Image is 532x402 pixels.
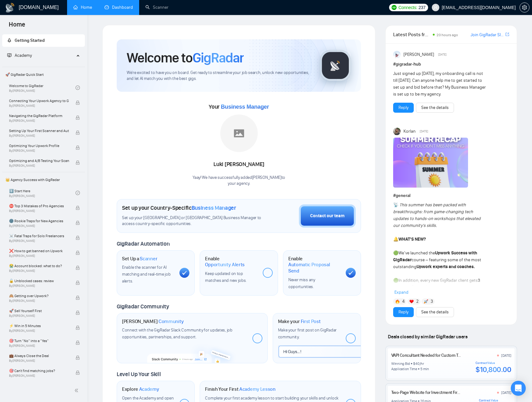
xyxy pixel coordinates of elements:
span: [DATE] [438,52,447,57]
span: 4 [402,298,405,305]
button: Contact our team [299,204,356,228]
span: By [PERSON_NAME] [9,299,69,303]
span: 20 hours ago [437,33,458,37]
span: 🚀 GigRadar Quick Start [3,68,84,81]
button: See the details [416,103,454,113]
div: 5 min [420,366,429,371]
button: setting [520,2,530,12]
span: 📡 [393,202,398,208]
img: slackcommunity-bg.png [147,341,237,363]
span: Academy [7,53,32,58]
span: lock [76,266,80,270]
strong: WHAT’S NEW? [398,237,426,242]
a: homeHome [73,5,92,10]
h1: # gigradar-hub [393,61,509,68]
span: 3 [431,298,433,305]
span: setting [520,5,529,10]
span: Your [209,103,269,110]
span: Academy Lesson [239,386,276,392]
div: [DATE] [501,353,511,358]
span: Business Manager [192,204,236,211]
span: GigRadar Community [117,303,169,310]
button: Reply [393,103,414,113]
span: By [PERSON_NAME] [9,164,69,168]
span: Scanner [140,256,157,262]
span: Deals closed by similar GigRadar users [385,331,470,342]
span: By [PERSON_NAME] [9,224,69,228]
span: Set up your [GEOGRAPHIC_DATA] or [GEOGRAPHIC_DATA] Business Manager to access country-specific op... [122,215,262,227]
span: lock [76,370,80,375]
span: [DATE] [420,129,428,134]
a: searchScanner [145,5,168,10]
span: Level Up Your Skill [117,371,161,378]
span: double-left [74,387,81,394]
h1: Welcome to [127,49,244,66]
span: Opportunity Alerts [205,262,245,268]
span: lock [76,206,80,210]
span: By [PERSON_NAME] [9,359,69,363]
span: By [PERSON_NAME] [9,269,69,273]
span: ☠️ Fatal Traps for Solo Freelancers [9,233,69,239]
span: Setting Up Your First Scanner and Auto-Bidder [9,128,69,134]
h1: # general [393,192,509,199]
h1: Set up your Country-Specific [122,204,236,211]
span: 2 [416,298,419,305]
span: lock [76,145,80,150]
div: [DATE] [501,390,511,395]
strong: Upwork experts and coaches. [417,264,475,269]
a: Join GigRadar Slack Community [471,32,504,38]
a: See the details [421,104,449,111]
img: ❤️ [409,299,414,304]
span: By [PERSON_NAME] [9,284,69,288]
span: 🚀 Sell Yourself First [9,308,69,314]
span: ⚡ Win in 5 Minutes [9,323,69,329]
span: Expand [394,290,408,295]
span: rocket [7,38,12,42]
span: 😭 Account blocked: what to do? [9,263,69,269]
img: logo [5,3,15,13]
div: Contact our team [310,213,344,219]
span: By [PERSON_NAME] [9,239,69,243]
span: lock [76,311,80,315]
span: Make your first post on GigRadar community. [278,327,337,340]
span: 🟢 [393,250,398,256]
span: Community [159,318,184,325]
span: We're excited to have you on board. Get ready to streamline your job search, unlock new opportuni... [127,70,310,82]
span: check-circle [76,86,80,90]
button: See the details [416,307,454,317]
span: Automatic Proposal Send [288,262,341,274]
span: lock [76,130,80,135]
p: your agency . [193,181,285,187]
div: $10,800.00 [476,365,511,374]
span: lock [76,296,80,300]
h1: Enable [205,256,257,268]
span: lock [76,236,80,240]
span: export [505,32,509,37]
span: Optimizing Your Upwork Profile [9,143,69,149]
span: 💼 Always Close the Deal [9,353,69,359]
span: By [PERSON_NAME] [9,329,69,333]
span: By [PERSON_NAME] [9,119,69,123]
span: 🔔 [393,237,398,242]
img: 🚀 [424,299,428,304]
img: 🔥 [395,299,400,304]
a: Welcome to GigRadarBy[PERSON_NAME] [9,81,76,95]
span: Connects: [398,4,417,11]
span: lock [76,355,80,360]
span: By [PERSON_NAME] [9,314,69,318]
span: 237 [418,4,425,11]
li: Getting Started [2,34,85,47]
div: Contract Value [476,361,511,365]
a: export [505,32,509,37]
span: Business Manager [221,104,269,110]
img: placeholder.png [220,115,258,152]
span: Getting Started [15,38,45,43]
img: gigradar-logo.png [320,50,351,81]
span: First Post [301,318,321,325]
div: Open Intercom Messenger [511,381,526,396]
span: lock [76,251,80,255]
span: Korlan [403,128,416,135]
button: Reply [393,307,414,317]
span: 🎯 Turn “No” into a “Yes” [9,338,69,344]
span: By [PERSON_NAME] [9,149,69,153]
